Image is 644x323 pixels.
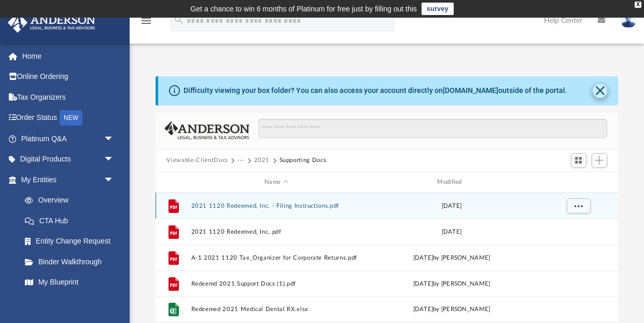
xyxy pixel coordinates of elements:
[366,305,537,314] div: [DATE] by [PERSON_NAME]
[254,156,270,165] button: 2021
[366,227,537,237] div: [DATE]
[184,85,567,96] div: Difficulty viewing your box folder? You can also access your account directly on outside of the p...
[15,210,130,231] a: CTA Hub
[15,272,124,293] a: My Blueprint
[621,13,636,28] img: User Pic
[60,110,82,126] div: NEW
[104,128,124,150] span: arrow_drop_down
[422,3,454,15] a: survey
[7,66,130,87] a: Online Ordering
[279,156,327,165] button: Supporting Docs
[104,149,124,170] span: arrow_drop_down
[366,178,537,187] div: Modified
[190,3,417,15] div: Get a chance to win 6 months of Platinum for free just by filling out this
[5,12,99,33] img: Anderson Advisors Platinum Portal
[366,201,537,211] div: [DATE]
[190,178,361,187] div: Name
[15,231,130,252] a: Entity Change Request
[237,156,244,165] button: ···
[7,169,130,190] a: My Entitiesarrow_drop_down
[592,153,607,168] button: Add
[7,87,130,107] a: Tax Organizers
[566,198,590,214] button: More options
[7,46,130,66] a: Home
[191,306,361,313] button: Redeemed 2021 Medical Dental RX.xlsx
[366,253,537,263] div: [DATE] by [PERSON_NAME]
[173,14,185,25] i: search
[191,203,361,209] button: 2021 1120 Redeemed, Inc. - Filing Instructions.pdf
[258,119,607,139] input: Search files and folders
[15,190,130,211] a: Overview
[104,169,124,191] span: arrow_drop_down
[140,15,152,27] i: menu
[571,153,586,168] button: Switch to Grid View
[366,279,537,289] div: [DATE] by [PERSON_NAME]
[15,251,130,272] a: Binder Walkthrough
[191,228,361,235] button: 2021 1120 Redeemed, Inc..pdf
[593,84,607,98] button: Close
[541,178,614,187] div: id
[191,254,361,261] button: A-1 2021 1120 Tax_Organizer for Corporate Returns.pdf
[7,149,130,170] a: Digital Productsarrow_drop_down
[7,107,130,129] a: Order StatusNEW
[7,128,130,149] a: Platinum Q&Aarrow_drop_down
[166,156,228,165] button: Viewable-ClientDocs
[140,20,152,27] a: menu
[443,86,498,95] a: [DOMAIN_NAME]
[160,178,186,187] div: id
[191,280,361,287] button: Redeemd 2021 Support Docs (1).pdf
[635,2,641,8] div: close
